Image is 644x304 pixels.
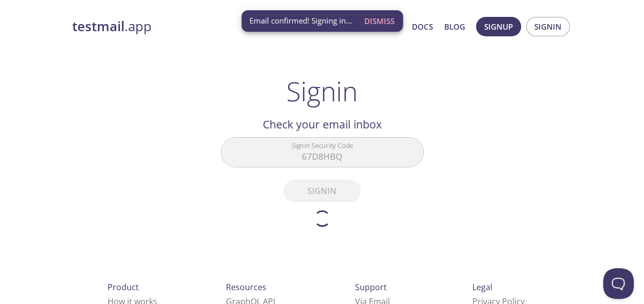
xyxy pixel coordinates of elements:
button: Dismiss [360,11,399,31]
span: Email confirmed! Signing in... [250,15,352,26]
h2: Check your email inbox [221,116,424,133]
span: Legal [472,281,492,293]
h1: Signin [286,76,358,106]
strong: testmail [72,17,124,35]
span: Signin [534,20,562,33]
span: Resources [226,281,266,293]
button: Signup [476,17,521,36]
a: Docs [412,20,433,33]
span: Dismiss [364,14,394,28]
button: Signin [526,17,570,36]
iframe: Help Scout Beacon - Open [603,268,634,299]
a: testmail.app [72,18,313,35]
span: Signup [484,20,513,33]
a: Blog [444,20,465,33]
span: Product [108,281,139,293]
span: Support [355,281,387,293]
